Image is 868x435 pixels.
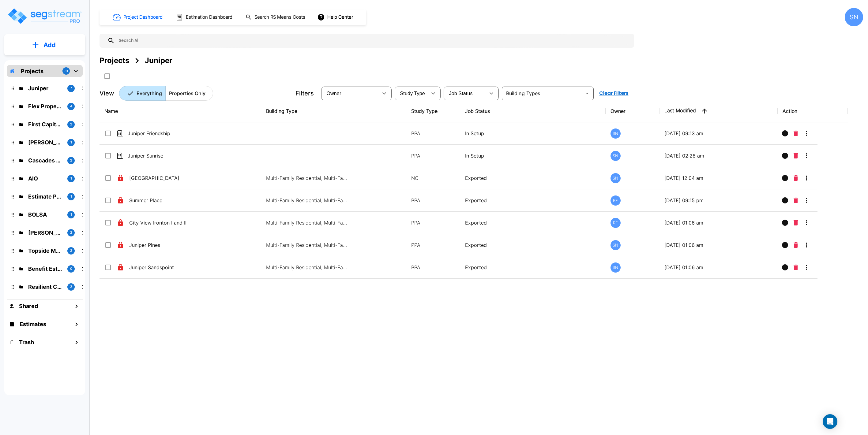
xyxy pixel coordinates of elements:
p: Juniper Friendship [128,130,189,137]
p: [DATE] 09:13 am [664,130,773,137]
p: Projects [21,67,43,75]
button: Delete [791,150,800,162]
button: Info [779,261,791,273]
button: More-Options [800,239,813,251]
p: Cascades Cover Two LLC [28,156,62,165]
th: Action [778,100,848,122]
span: Owner [327,91,341,96]
p: Exported [465,241,601,249]
th: Name [100,100,261,122]
input: Building Types [504,89,582,98]
p: [GEOGRAPHIC_DATA] [129,174,190,182]
button: Delete [791,239,800,251]
p: PPA [411,241,455,249]
button: Info [779,217,791,229]
p: In Setup [465,130,601,137]
div: SN [611,173,621,183]
span: Study Type [400,91,425,96]
button: SelectAll [101,70,113,82]
div: Select [445,85,485,102]
button: More-Options [800,261,813,273]
p: Exported [465,174,601,182]
p: View [100,89,114,98]
p: 31 [64,69,68,74]
p: Gindi [28,229,62,237]
input: Search All [115,34,631,48]
p: Everything [137,90,162,97]
p: Multi-Family Residential, Multi-Family Residential, Multi-Family Residential, Multi-Family Reside... [266,197,349,204]
p: Topside Marinas [28,247,62,255]
th: Last Modified [659,100,778,122]
p: Juniper [28,84,62,92]
h1: Estimation Dashboard [186,14,232,21]
p: PPA [411,152,455,159]
p: Resilient Cap Partners [28,283,62,291]
h1: Trash [19,338,34,346]
button: Info [779,150,791,162]
p: NC [411,174,455,182]
div: Open Intercom Messenger [823,414,837,429]
button: Delete [791,217,800,229]
h1: Estimates [20,320,46,328]
p: Juniper Sandspoint [129,264,190,271]
div: RF [611,195,621,206]
p: Juniper Sunrise [128,152,189,159]
button: More-Options [800,217,813,229]
p: 1 [70,194,72,199]
p: PPA [411,264,455,271]
div: Projects [100,55,129,66]
button: More-Options [800,127,813,139]
p: Benefit Estimate [28,265,62,273]
p: Juniper Pines [129,241,190,249]
p: Multi-Family Residential, Multi-Family Residential, Multi-Family Residential, Multi-Family Reside... [266,219,349,226]
button: Project Dashboard [110,10,166,24]
th: Study Type [406,100,460,122]
p: [DATE] 01:06 am [664,241,773,249]
div: SN [845,8,863,26]
button: Estimation Dashboard [173,11,236,24]
p: Exported [465,197,601,204]
p: Multi-Family Residential, Multi-Family Residential, Multi-Family Residential, Multi-Family Reside... [266,174,349,182]
p: 2 [70,248,72,253]
button: Everything [119,86,166,101]
p: Properties Only [169,90,205,97]
p: AIO [28,174,62,183]
button: More-Options [800,194,813,206]
p: 2 [70,122,72,127]
div: SN [611,128,621,139]
p: Add [43,40,56,50]
button: Add [4,36,85,54]
p: BOLSA [28,210,62,219]
button: Search RS Means Costs [243,11,309,23]
div: SN [611,262,621,273]
p: PPA [411,197,455,204]
span: Job Status [449,91,473,96]
p: [DATE] 12:04 am [664,174,773,182]
h1: Project Dashboard [123,14,163,21]
button: More-Options [800,150,813,162]
p: Exported [465,219,601,226]
p: City View Ironton I and II [129,219,190,226]
h1: Shared [19,302,38,310]
p: In Setup [465,152,601,159]
th: Owner [606,100,659,122]
p: 0 [70,266,72,271]
p: Multi-Family Residential, Multi-Family Residential, Multi-Family Residential, Multi-Family Reside... [266,264,349,271]
button: More-Options [800,172,813,184]
button: Delete [791,194,800,206]
div: Juniper [145,55,172,66]
p: 2 [70,158,72,163]
p: 4 [70,104,72,109]
p: [DATE] 09:15 pm [664,197,773,204]
div: SN [611,151,621,161]
button: Clear Filters [597,87,631,99]
p: [DATE] 01:06 am [664,264,773,271]
button: Help Center [316,11,355,23]
div: RF [611,218,621,228]
h1: Search RS Means Costs [254,14,305,21]
p: Exported [465,264,601,271]
p: [DATE] 02:28 am [664,152,773,159]
p: Summer Place [129,197,190,204]
p: 7 [70,86,72,91]
p: First Capital Advisors [28,120,62,128]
